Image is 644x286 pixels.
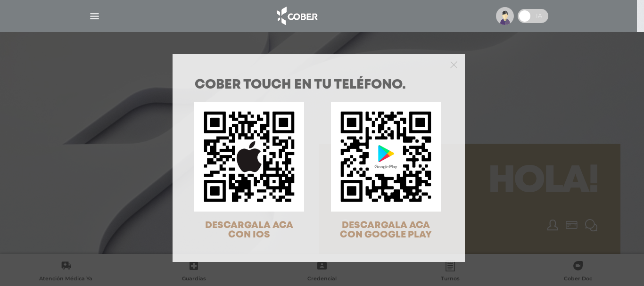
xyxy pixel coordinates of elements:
span: DESCARGALA ACA CON GOOGLE PLAY [340,221,432,239]
button: Close [450,60,457,68]
img: qr-code [331,102,441,212]
img: qr-code [194,102,304,212]
h1: COBER TOUCH en tu teléfono. [195,79,443,92]
span: DESCARGALA ACA CON IOS [205,221,293,239]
